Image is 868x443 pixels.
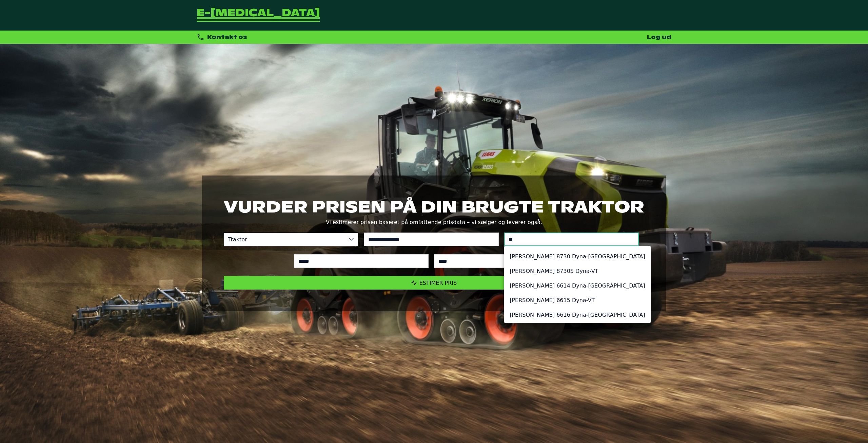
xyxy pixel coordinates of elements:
button: Estimer pris [224,276,644,290]
li: [PERSON_NAME] 7614 Dyna-4 [504,322,651,337]
li: [PERSON_NAME] 6614 Dyna-[GEOGRAPHIC_DATA] [504,278,651,293]
span: Traktor [224,233,344,246]
p: Vi estimerer prisen baseret på omfattende prisdata – vi sælger og leverer også. [224,218,644,227]
a: Log ud [647,34,671,41]
li: [PERSON_NAME] 6616 Dyna-[GEOGRAPHIC_DATA] [504,308,651,322]
h1: Vurder prisen på din brugte traktor [224,197,644,216]
li: [PERSON_NAME] 6615 Dyna-VT [504,293,651,308]
span: Estimer pris [419,280,457,286]
span: Kontakt os [207,34,247,41]
a: Tilbage til forsiden [197,8,320,22]
li: [PERSON_NAME] 8730 Dyna-[GEOGRAPHIC_DATA] [504,249,651,264]
div: Kontakt os [197,33,247,41]
li: [PERSON_NAME] 8730S Dyna-VT [504,264,651,278]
